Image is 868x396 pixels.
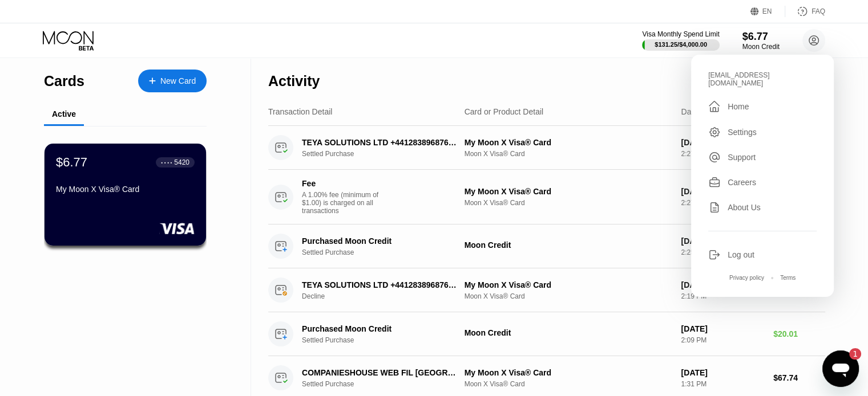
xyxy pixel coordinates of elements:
div: Moon X Visa® Card [465,380,672,388]
div: Log out [708,248,817,261]
div: About Us [708,201,817,214]
div: Settled Purchase [302,336,470,344]
div: Purchased Moon Credit [302,324,458,333]
div: $67.74 [773,373,825,382]
div:  [708,100,721,113]
div: [EMAIL_ADDRESS][DOMAIN_NAME] [708,71,817,87]
iframe: Button to launch messaging window, 1 unread message [822,350,859,387]
div: Settled Purchase [302,380,470,388]
div: Log out [728,250,754,259]
div: Terms [780,275,796,281]
div: COMPANIESHOUSE WEB FIL [GEOGRAPHIC_DATA] GB [302,368,458,377]
div: [DATE] [681,236,764,246]
div: Settled Purchase [302,248,470,256]
div: Active [52,109,76,119]
div: 2:27 PM [681,150,764,158]
div: Settled Purchase [302,150,470,158]
div: [DATE] [681,187,764,196]
div: TEYA SOLUTIONS LTD +441283896876GBSettled PurchaseMy Moon X Visa® CardMoon X Visa® Card[DATE]2:27... [268,126,825,170]
div: ● ● ● ● [161,161,172,164]
div: My Moon X Visa® Card [56,185,195,194]
div: 2:09 PM [681,336,764,344]
div: New Card [160,76,196,86]
div: Purchased Moon CreditSettled PurchaseMoon Credit[DATE]2:25 PM$20.01 [268,224,825,268]
div: Settings [708,126,817,138]
div: FAQ [785,6,825,17]
div: Moon X Visa® Card [465,150,672,158]
div: My Moon X Visa® Card [465,368,672,377]
div: Visa Monthly Spend Limit$131.25/$4,000.00 [642,30,719,51]
div: Home [728,102,749,111]
div: [DATE] [681,368,764,377]
div: Moon X Visa® Card [465,199,672,207]
div: $6.77 [56,155,87,170]
div: Support [728,153,756,162]
div: $20.01 [773,329,825,338]
div: TEYA SOLUTIONS LTD +441283896876GB [302,138,458,147]
div: $6.77 [742,31,780,43]
div: Activity [268,73,320,89]
div: 2:19 PM [681,292,764,300]
div: My Moon X Visa® Card [465,138,672,147]
div: Privacy policy [729,275,764,281]
div: [DATE] [681,324,764,333]
div: Cards [44,73,84,89]
div: Decline [302,292,470,300]
div: Moon Credit [742,43,780,51]
iframe: Number of unread messages [838,348,861,360]
div: Home [708,100,817,113]
div: Date & Time [681,107,725,116]
div: 2:27 PM [681,199,764,207]
div: Card or Product Detail [465,107,544,116]
div: [DATE] [681,138,764,147]
div: Purchased Moon Credit [302,236,458,246]
div: Careers [728,178,756,187]
div: A 1.00% fee (minimum of $1.00) is charged on all transactions [302,191,387,215]
div: EN [762,7,772,15]
div: Settings [728,128,757,137]
div: FAQ [812,7,825,15]
div: EN [750,6,785,17]
div: $6.77● ● ● ●5420My Moon X Visa® Card [45,144,206,246]
div: About Us [728,203,761,212]
div: New Card [138,70,207,92]
div: Transaction Detail [268,107,332,116]
div: 5420 [174,158,189,166]
div: Moon X Visa® Card [465,292,672,300]
div: TEYA SOLUTIONS LTD +441283896876GB [302,280,458,289]
div: Moon Credit [465,240,672,250]
div: TEYA SOLUTIONS LTD +441283896876GBDeclineMy Moon X Visa® CardMoon X Visa® Card[DATE]2:19 PM$63.50 [268,268,825,312]
div: My Moon X Visa® Card [465,187,672,196]
div: $131.25 / $4,000.00 [655,41,707,48]
div: 2:25 PM [681,248,764,256]
div: Visa Monthly Spend Limit [642,30,719,38]
div: [DATE] [681,280,764,289]
div: Moon Credit [465,328,672,337]
div: Support [708,151,817,164]
div: Fee [302,179,382,188]
div: Purchased Moon CreditSettled PurchaseMoon Credit[DATE]2:09 PM$20.01 [268,312,825,356]
div: $6.77Moon Credit [742,31,780,51]
div: 1:31 PM [681,380,764,388]
div: FeeA 1.00% fee (minimum of $1.00) is charged on all transactionsMy Moon X Visa® CardMoon X Visa® ... [268,170,825,224]
div: My Moon X Visa® Card [465,280,672,289]
div: Careers [708,176,817,189]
